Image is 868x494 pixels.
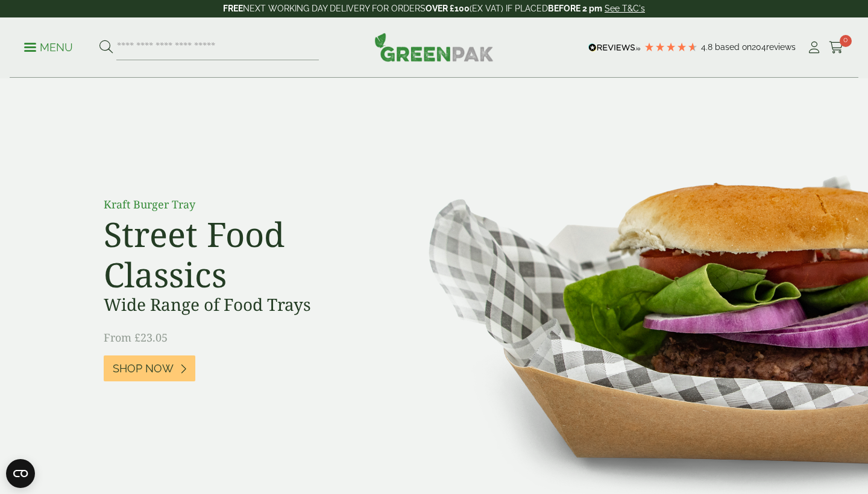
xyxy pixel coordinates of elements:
p: Kraft Burger Tray [104,196,375,213]
span: 4.8 [701,42,715,52]
h3: Wide Range of Food Trays [104,295,375,315]
div: 4.79 Stars [644,42,698,52]
span: 0 [840,35,852,47]
span: 204 [752,42,766,52]
span: reviews [766,42,796,52]
a: See T&C's [605,4,645,13]
img: REVIEWS.io [588,43,641,52]
strong: BEFORE 2 pm [548,4,602,13]
span: Shop Now [113,362,174,375]
a: 0 [829,39,844,57]
i: My Account [807,42,822,54]
strong: OVER £100 [426,4,470,13]
strong: FREE [223,4,243,13]
p: Menu [24,40,73,55]
i: Cart [829,42,844,54]
h2: Street Food Classics [104,214,375,295]
img: GreenPak Supplies [374,33,494,61]
span: Based on [715,42,752,52]
span: From £23.05 [104,330,168,345]
a: Menu [24,40,73,52]
button: Open CMP widget [6,459,35,488]
a: Shop Now [104,355,195,381]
